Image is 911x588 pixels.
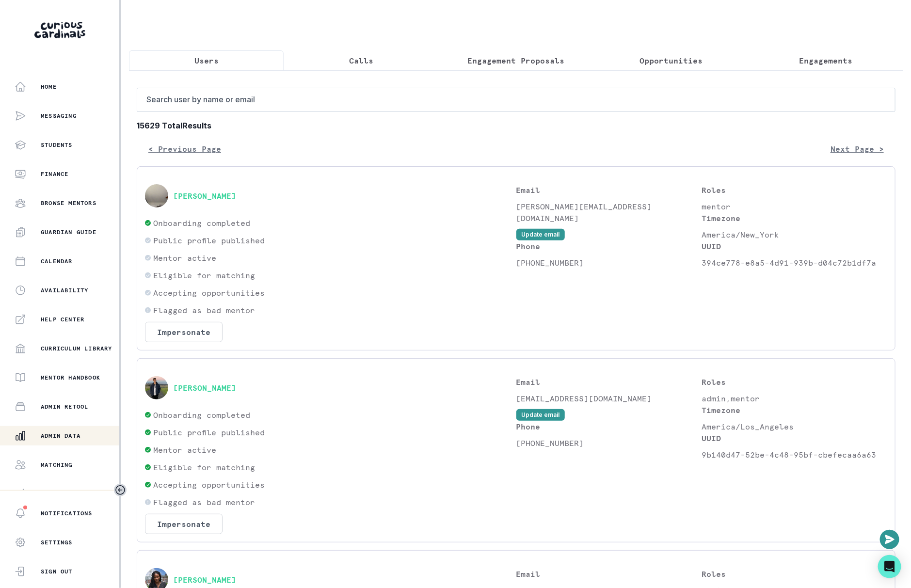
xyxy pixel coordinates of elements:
[145,514,223,534] button: Impersonate
[137,120,895,131] b: 15629 Total Results
[153,409,250,421] p: Onboarding completed
[173,383,236,393] button: [PERSON_NAME]
[41,509,93,517] p: Notifications
[41,345,112,352] p: Curriculum Library
[702,421,887,432] p: America/Los_Angeles
[41,112,77,120] p: Messaging
[702,568,887,580] p: Roles
[41,83,57,91] p: Home
[516,201,702,224] p: [PERSON_NAME][EMAIL_ADDRESS][DOMAIN_NAME]
[41,432,80,440] p: Admin Data
[41,199,96,207] p: Browse Mentors
[153,496,255,508] p: Flagged as bad mentor
[878,555,901,578] div: Open Intercom Messenger
[173,191,236,201] button: [PERSON_NAME]
[819,139,895,159] button: Next Page >
[516,240,702,252] p: Phone
[153,304,255,316] p: Flagged as bad mentor
[114,484,127,496] button: Toggle sidebar
[41,141,73,149] p: Students
[153,252,216,264] p: Mentor active
[516,409,565,421] button: Update email
[34,22,85,38] img: Curious Cardinals Logo
[516,393,702,404] p: [EMAIL_ADDRESS][DOMAIN_NAME]
[153,444,216,456] p: Mentor active
[41,539,73,546] p: Settings
[702,229,887,240] p: America/New_York
[702,393,887,404] p: admin,mentor
[153,235,265,246] p: Public profile published
[799,55,852,66] p: Engagements
[702,432,887,444] p: UUID
[702,184,887,196] p: Roles
[516,376,702,388] p: Email
[702,376,887,388] p: Roles
[516,257,702,269] p: [PHONE_NUMBER]
[702,240,887,252] p: UUID
[153,479,265,491] p: Accepting opportunities
[516,421,702,432] p: Phone
[702,201,887,212] p: mentor
[41,316,84,323] p: Help Center
[349,55,373,66] p: Calls
[41,461,73,469] p: Matching
[153,217,250,229] p: Onboarding completed
[702,404,887,416] p: Timezone
[639,55,703,66] p: Opportunities
[173,575,236,585] button: [PERSON_NAME]
[153,461,255,473] p: Eligible for matching
[702,449,887,461] p: 9b140d47-52be-4c48-95bf-cbefecaa6a63
[41,403,88,411] p: Admin Retool
[41,374,100,381] p: Mentor Handbook
[41,228,96,236] p: Guardian Guide
[516,568,702,580] p: Email
[41,257,73,265] p: Calendar
[41,170,68,178] p: Finance
[41,568,73,575] p: Sign Out
[702,212,887,224] p: Timezone
[516,184,702,196] p: Email
[137,139,233,159] button: < Previous Page
[145,322,223,342] button: Impersonate
[41,286,88,294] p: Availability
[516,229,565,240] button: Update email
[153,270,255,281] p: Eligible for matching
[516,437,702,449] p: [PHONE_NUMBER]
[880,530,899,549] button: Open or close messaging widget
[194,55,219,66] p: Users
[702,257,887,269] p: 394ce778-e8a5-4d91-939b-d04c72b1df7a
[153,427,265,438] p: Public profile published
[153,287,265,299] p: Accepting opportunities
[468,55,565,66] p: Engagement Proposals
